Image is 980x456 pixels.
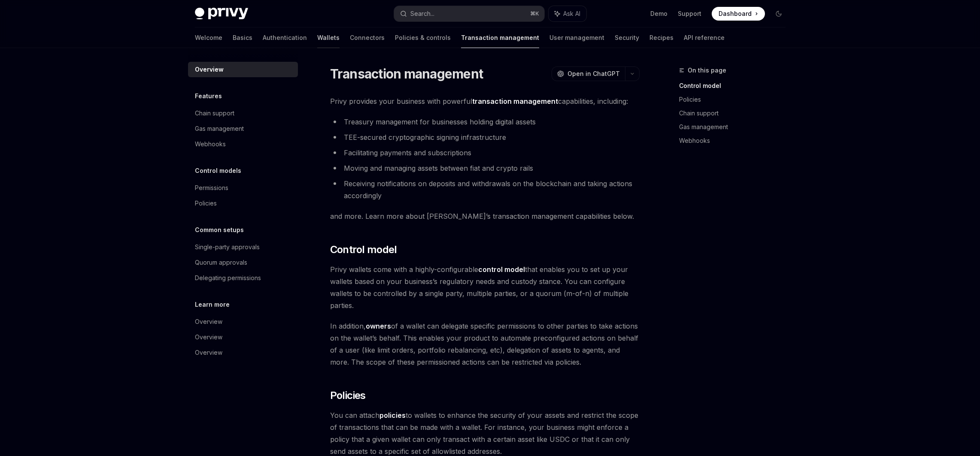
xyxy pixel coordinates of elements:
button: Search...⌘K [394,6,544,21]
span: Open in ChatGPT [567,69,620,78]
a: Transaction management [461,27,539,48]
div: Overview [195,332,222,342]
button: Open in ChatGPT [552,66,625,81]
button: Toggle dark mode [772,7,786,21]
div: Webhooks [195,139,226,149]
a: Chain support [188,106,298,121]
div: Chain support [195,108,234,118]
div: Delegating permissions [195,273,261,283]
img: dark logo [195,8,248,20]
a: Chain support [679,106,792,120]
h5: Common setups [195,225,244,235]
a: Overview [188,329,298,345]
div: Overview [195,64,224,75]
div: Overview [195,347,222,358]
a: User management [549,27,604,48]
a: Delegating permissions [188,270,298,286]
strong: transaction management [472,97,558,106]
a: policies [379,411,406,420]
h5: Learn more [195,299,230,310]
a: Authentication [263,27,307,48]
a: Policies & controls [395,27,451,48]
a: Connectors [350,27,385,48]
span: Ask AI [563,9,580,18]
button: Ask AI [549,6,586,21]
a: Support [678,9,701,18]
li: TEE-secured cryptographic signing infrastructure [330,131,640,143]
a: Single-party approvals [188,239,298,255]
div: Gas management [195,124,244,134]
div: Overview [195,317,222,327]
a: Policies [679,93,792,106]
a: control model [478,265,525,274]
a: Gas management [188,121,298,136]
li: Moving and managing assets between fiat and crypto rails [330,162,640,174]
a: Quorum approvals [188,255,298,270]
a: Policies [188,196,298,211]
li: Treasury management for businesses holding digital assets [330,116,640,128]
div: Single-party approvals [195,242,260,252]
a: Dashboard [712,7,765,21]
span: On this page [688,65,726,75]
a: Overview [188,345,298,360]
span: Dashboard [719,9,752,18]
a: Wallets [317,27,340,48]
span: Privy wallets come with a highly-configurable that enables you to set up your wallets based on yo... [330,263,640,311]
h5: Features [195,91,222,101]
a: Recipes [649,27,674,48]
span: In addition, of a wallet can delegate specific permissions to other parties to take actions on th... [330,320,640,368]
a: API reference [684,27,725,48]
span: Control model [330,243,397,257]
a: Overview [188,62,298,77]
div: Permissions [195,183,228,193]
strong: control model [478,265,525,274]
a: Basics [233,27,252,48]
a: Webhooks [679,134,792,148]
h1: Transaction management [330,66,483,82]
span: and more. Learn more about [PERSON_NAME]’s transaction management capabilities below. [330,210,640,222]
a: owners [366,322,391,331]
div: Quorum approvals [195,257,247,268]
a: Gas management [679,120,792,134]
a: Control model [679,79,792,93]
div: Search... [410,9,434,19]
li: Receiving notifications on deposits and withdrawals on the blockchain and taking actions accordingly [330,178,640,202]
a: Permissions [188,180,298,196]
a: Demo [650,9,667,18]
a: Overview [188,314,298,329]
h5: Control models [195,166,241,176]
div: Policies [195,198,217,208]
a: Welcome [195,27,222,48]
li: Facilitating payments and subscriptions [330,147,640,159]
span: Privy provides your business with powerful capabilities, including: [330,95,640,107]
a: Webhooks [188,136,298,152]
span: ⌘ K [530,10,539,17]
span: Policies [330,389,366,402]
a: Security [615,27,639,48]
